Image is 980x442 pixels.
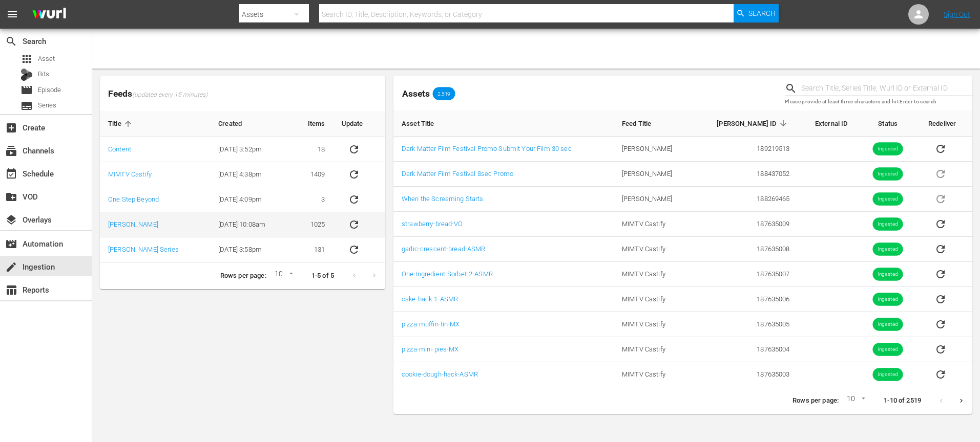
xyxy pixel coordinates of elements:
[393,110,972,387] table: sticky table
[692,312,798,337] td: 187635005
[873,195,903,203] span: Ingested
[402,170,513,178] a: Dark Matter Film Festival 8sec Promo
[5,238,17,250] span: Automation
[873,321,903,328] span: Ingested
[210,212,290,237] td: [DATE] 10:08am
[402,270,493,278] a: One-Ingredient-Sorbet-2-ASMR
[614,110,692,137] th: Feed Title
[692,187,798,212] td: 188269465
[614,162,692,187] td: [PERSON_NAME]
[290,137,333,162] td: 18
[734,4,779,23] button: Search
[402,220,463,228] a: strawberry-bread-VO
[692,137,798,162] td: 189219513
[210,137,290,162] td: [DATE] 3:52pm
[614,362,692,387] td: MIMTV Castify
[873,220,903,228] span: Ingested
[402,89,430,99] span: Assets
[290,187,333,212] td: 3
[20,84,33,96] span: Episode
[5,122,17,134] span: Create
[100,111,385,262] table: sticky table
[614,337,692,362] td: MIMTV Castify
[873,346,903,353] span: Ingested
[402,320,460,328] a: pizza-muffin-tin-MX
[290,212,333,237] td: 1025
[210,237,290,262] td: [DATE] 3:58pm
[402,245,486,253] a: garlic-crescent-bread-ASMR
[433,91,455,97] span: 2,519
[108,246,179,253] a: [PERSON_NAME] Series
[614,212,692,237] td: MIMTV Castify
[290,162,333,187] td: 1409
[873,145,903,153] span: Ingested
[873,296,903,303] span: Ingested
[6,8,18,20] span: menu
[38,54,55,64] span: Asset
[614,237,692,262] td: MIMTV Castify
[270,268,295,283] div: 10
[311,271,334,281] p: 1-5 of 5
[692,212,798,237] td: 187635009
[5,191,17,203] span: VOD
[614,287,692,312] td: MIMTV Castify
[614,262,692,287] td: MIMTV Castify
[210,187,290,212] td: [DATE] 4:09pm
[793,396,839,406] p: Rows per page:
[100,85,385,102] span: Feeds
[692,362,798,387] td: 187635003
[801,81,972,96] input: Search Title, Series Title, Wurl ID or External ID
[920,110,972,137] th: Redeliver
[692,287,798,312] td: 187635006
[108,145,131,153] a: Content
[5,35,17,48] span: Search
[108,195,159,203] a: One Step Beyond
[5,168,17,180] span: Schedule
[884,396,921,406] p: 1-10 of 2519
[20,69,33,81] div: Bits
[402,370,478,378] a: cookie-dough-hack-ASMR
[928,194,953,202] span: Asset is in future lineups. Remove all episodes that contain this asset before redelivering
[290,111,333,137] th: Items
[5,284,17,296] span: Reports
[873,271,903,278] span: Ingested
[210,162,290,187] td: [DATE] 4:38pm
[333,111,385,137] th: Update
[402,295,458,303] a: cake-hack-1-ASMR
[692,337,798,362] td: 187635004
[38,85,61,95] span: Episode
[5,261,17,273] span: Ingestion
[873,371,903,379] span: Ingested
[5,145,17,157] span: Channels
[38,100,56,110] span: Series
[5,214,17,226] span: Overlays
[614,187,692,212] td: [PERSON_NAME]
[873,170,903,178] span: Ingested
[717,119,789,128] span: [PERSON_NAME] ID
[928,169,953,177] span: Asset is in future lineups. Remove all episodes that contain this asset before redelivering
[843,393,867,408] div: 10
[108,119,135,128] span: Title
[951,391,971,411] button: Next page
[692,162,798,187] td: 188437052
[132,91,207,99] span: (updated every 15 minutes)
[692,262,798,287] td: 187635007
[692,237,798,262] td: 187635008
[402,145,572,152] a: Dark Matter Film Festival Promo Submit Your Film 30 sec
[108,170,152,178] a: MIMTV Castify
[614,312,692,337] td: MIMTV Castify
[856,110,920,137] th: Status
[218,119,255,128] span: Created
[20,100,33,112] span: Series
[785,98,972,106] p: Please provide at least three characters and hit Enter to search
[402,195,483,203] a: When the Screaming Starts
[402,119,448,128] span: Asset Title
[38,69,49,79] span: Bits
[108,220,158,228] a: [PERSON_NAME]
[614,137,692,162] td: [PERSON_NAME]
[798,110,856,137] th: External ID
[748,4,776,23] span: Search
[402,345,459,353] a: pizza-mini-pies-MX
[220,271,266,281] p: Rows per page:
[290,237,333,262] td: 131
